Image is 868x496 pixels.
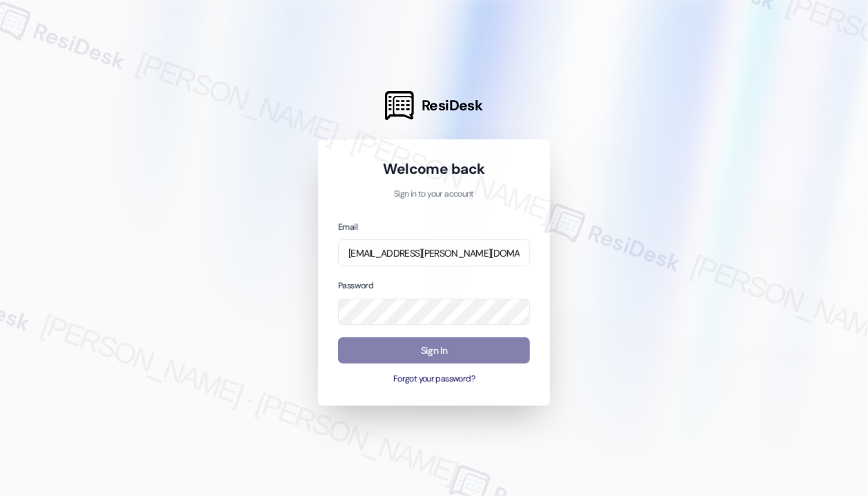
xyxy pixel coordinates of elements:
button: Forgot your password? [338,373,530,386]
h1: Welcome back [338,159,530,179]
label: Email [338,221,357,232]
span: ResiDesk [422,96,483,115]
img: ResiDesk Logo [385,91,414,120]
p: Sign in to your account [338,188,530,201]
label: Password [338,280,373,291]
button: Sign In [338,337,530,364]
input: name@example.com [338,239,530,266]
